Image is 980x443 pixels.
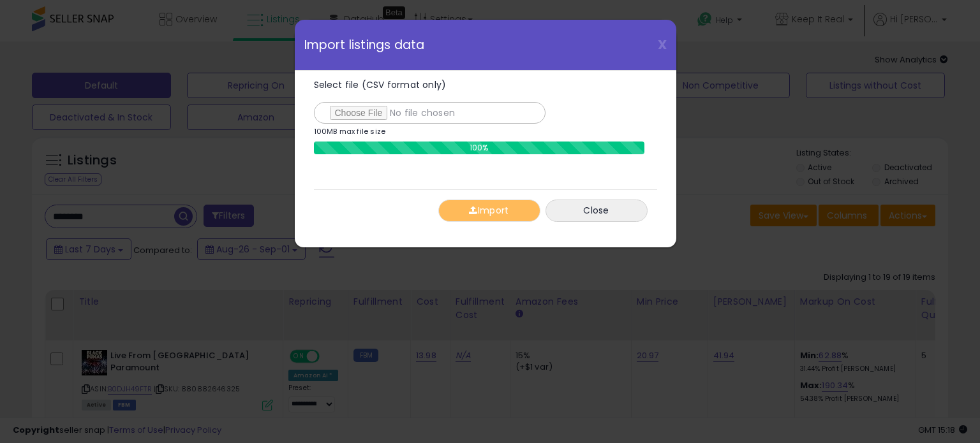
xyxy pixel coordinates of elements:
span: Import listings data [304,39,425,51]
button: Close [546,200,648,222]
span: Select file (CSV format only) [314,78,447,91]
span: X [658,36,667,54]
div: 100% [314,142,644,154]
p: 100MB max file size [314,128,386,135]
button: Import [438,200,540,222]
